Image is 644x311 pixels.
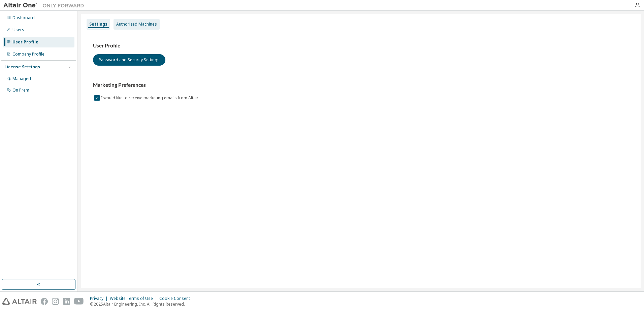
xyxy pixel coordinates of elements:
div: Cookie Consent [159,296,194,301]
div: Website Terms of Use [110,296,159,301]
div: On Prem [12,88,29,93]
img: youtube.svg [74,298,84,305]
img: facebook.svg [41,298,48,305]
h3: User Profile [93,42,629,49]
h3: Marketing Preferences [93,82,629,89]
img: altair_logo.svg [2,298,37,305]
img: linkedin.svg [63,298,70,305]
label: I would like to receive marketing emails from Altair [101,94,200,102]
div: License Settings [4,64,40,70]
div: User Profile [12,39,38,45]
div: Privacy [90,296,110,301]
img: Altair One [3,2,88,9]
img: instagram.svg [52,298,59,305]
div: Dashboard [12,15,35,21]
p: © 2025 Altair Engineering, Inc. All Rights Reserved. [90,301,194,307]
div: Company Profile [12,51,44,57]
div: Users [12,27,24,33]
div: Settings [89,22,107,27]
button: Password and Security Settings [93,54,165,66]
div: Managed [12,76,31,81]
div: Authorized Machines [116,22,157,27]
